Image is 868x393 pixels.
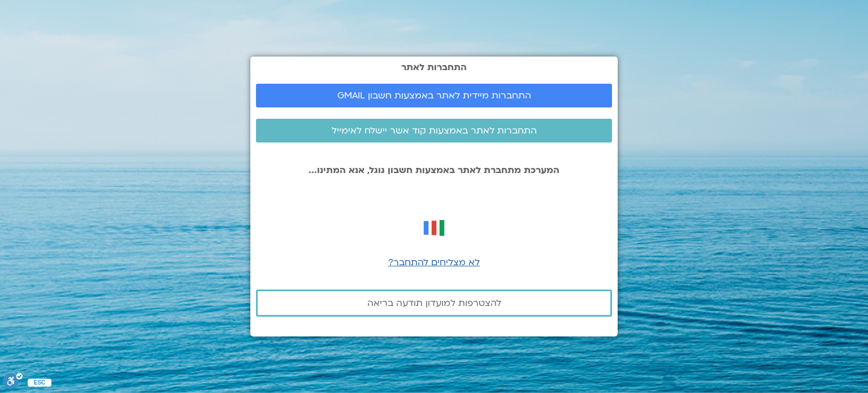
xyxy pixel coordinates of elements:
[337,90,531,101] span: התחברות מיידית לאתר באמצעות חשבון GMAIL
[367,298,501,308] span: להצטרפות למועדון תודעה בריאה
[256,290,612,317] a: להצטרפות למועדון תודעה בריאה
[256,84,612,107] a: התחברות מיידית לאתר באמצעות חשבון GMAIL
[256,62,612,72] h2: התחברות לאתר
[256,165,612,175] p: המערכת מתחברת לאתר באמצעות חשבון גוגל, אנא המתינו...
[388,256,480,269] a: לא מצליחים להתחבר?
[256,119,612,142] a: התחברות לאתר באמצעות קוד אשר יישלח לאימייל
[332,126,537,136] span: התחברות לאתר באמצעות קוד אשר יישלח לאימייל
